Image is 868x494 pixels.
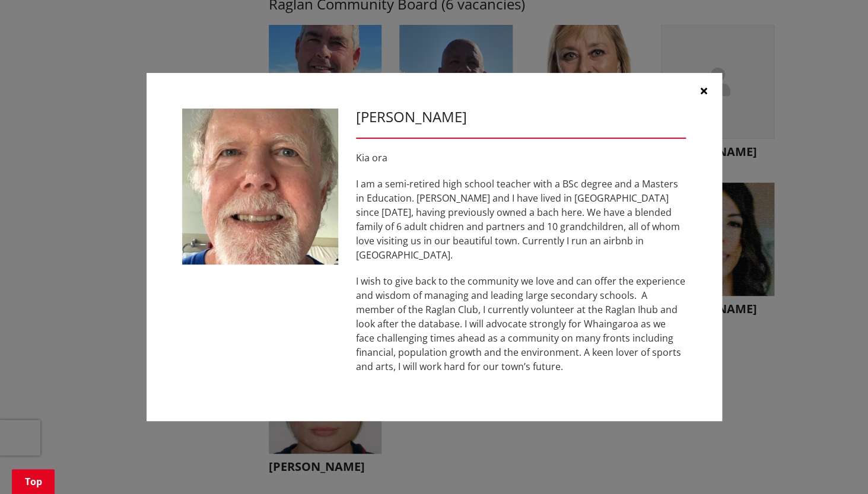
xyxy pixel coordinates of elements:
[182,109,338,264] img: WO-B-RG__HAMPTON_P__geqQF
[813,444,856,487] iframe: Messenger Launcher
[356,109,686,126] h3: [PERSON_NAME]
[356,274,686,374] p: I wish to give back to the community we love and can offer the experience and wisdom of managing ...
[356,177,686,262] p: I am a semi-retired high school teacher with a BSc degree and a Masters in Education. [PERSON_NAM...
[12,469,55,494] a: Top
[356,151,686,165] p: Kia ora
